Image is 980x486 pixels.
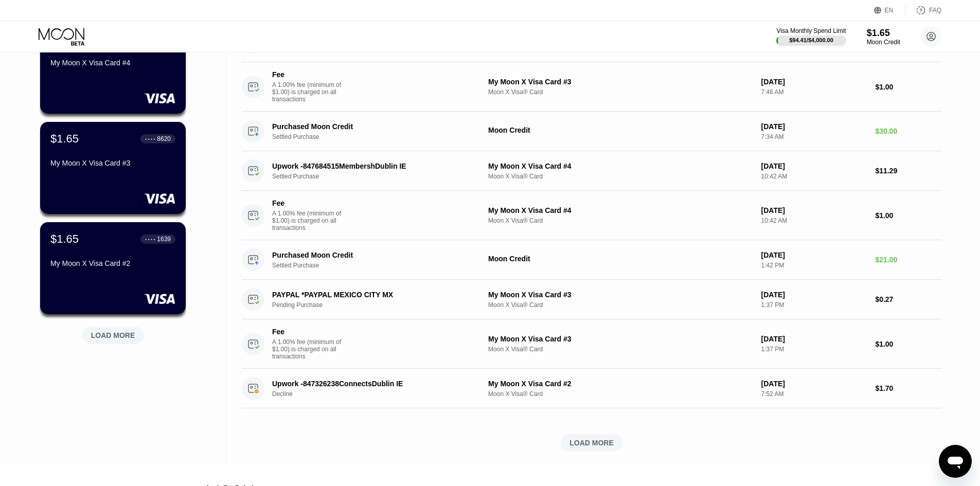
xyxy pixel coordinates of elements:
div: Visa Monthly Spend Limit [776,27,846,34]
div: $0.27 [875,295,941,303]
div: ● ● ● ● [145,137,155,140]
div: FAQ [905,5,941,15]
div: Decline [272,390,487,398]
div: FeeA 1.00% fee (minimum of $1.00) is charged on all transactionsMy Moon X Visa Card #4Moon X Visa... [242,191,941,240]
div: 7:52 AM [761,390,867,398]
div: Pending Purchase [272,301,487,309]
div: [DATE] [761,291,867,299]
div: LOAD MORE [242,434,941,452]
div: Settled Purchase [272,173,487,180]
div: My Moon X Visa Card #3 [488,78,753,86]
div: A 1.00% fee (minimum of $1.00) is charged on all transactions [272,338,349,360]
div: [DATE] [761,335,867,343]
div: $94.41 / $4,000.00 [789,37,833,43]
div: Moon Credit [488,255,753,263]
div: $30.00 [875,127,941,135]
div: PAYPAL *PAYPAL MEXICO CITY MXPending PurchaseMy Moon X Visa Card #3Moon X Visa® Card[DATE]1:37 PM... [242,280,941,319]
div: Purchased Moon CreditSettled PurchaseMoon Credit[DATE]1:42 PM$21.00 [242,240,941,280]
div: My Moon X Visa Card #4 [50,59,175,67]
div: Moon Credit [867,39,900,46]
div: LOAD MORE [569,438,614,447]
div: $1.00 [875,340,941,348]
div: Purchased Moon Credit [272,122,472,131]
div: 1639 [157,236,171,243]
div: $1.00 [875,211,941,220]
div: My Moon X Visa Card #2 [50,259,175,267]
div: LOAD MORE [75,322,152,344]
div: 7:34 AM [761,133,867,140]
div: LOAD MORE [91,331,135,340]
div: 1:37 PM [761,301,867,309]
div: Purchased Moon CreditSettled PurchaseMoon Credit[DATE]7:34 AM$30.00 [242,112,941,151]
div: PAYPAL *PAYPAL MEXICO CITY MX [272,291,472,299]
div: A 1.00% fee (minimum of $1.00) is charged on all transactions [272,210,349,231]
div: $21.00 [875,256,941,264]
div: $11.29 [875,167,941,175]
div: Moon X Visa® Card [488,173,753,180]
div: My Moon X Visa Card #3 [488,291,753,299]
div: Upwork -847684515MembershDublin IE [272,162,472,170]
div: Upwork -847684515MembershDublin IESettled PurchaseMy Moon X Visa Card #4Moon X Visa® Card[DATE]10... [242,151,941,191]
div: Upwork -847326238ConnectsDublin IEDeclineMy Moon X Visa Card #2Moon X Visa® Card[DATE]7:52 AM$1.70 [242,369,941,408]
div: 8620 [157,135,171,142]
div: [DATE] [761,251,867,259]
div: 10:42 AM [761,217,867,224]
div: [DATE] [761,162,867,170]
div: A 1.00% fee (minimum of $1.00) is charged on all transactions [272,81,349,103]
div: FeeA 1.00% fee (minimum of $1.00) is charged on all transactionsMy Moon X Visa Card #3Moon X Visa... [242,62,941,112]
div: My Moon X Visa Card #3 [50,159,175,167]
div: FAQ [929,7,941,14]
div: $1.65● ● ● ●8620My Moon X Visa Card #3 [40,122,186,214]
div: $1.65● ● ● ●1639My Moon X Visa Card #2 [40,222,186,314]
div: Purchased Moon Credit [272,251,472,259]
div: ● ● ● ● [145,238,155,241]
div: Fee [272,70,344,79]
div: [DATE] [761,206,867,214]
div: 1:42 PM [761,262,867,269]
div: [DATE] [761,380,867,388]
div: $1.65Moon Credit [867,28,900,46]
div: $1.65 [50,232,79,246]
div: EN [874,5,905,15]
div: $1.70 [875,384,941,392]
div: $1.65● ● ● ●7887My Moon X Visa Card #4 [40,22,186,114]
div: My Moon X Visa Card #3 [488,335,753,343]
div: $1.00 [875,83,941,91]
div: Moon X Visa® Card [488,301,753,309]
div: Visa Monthly Spend Limit$94.41/$4,000.00 [776,27,846,46]
div: Fee [272,328,344,336]
div: Fee [272,199,344,207]
div: Moon X Visa® Card [488,217,753,224]
div: Moon X Visa® Card [488,390,753,398]
div: 10:42 AM [761,173,867,180]
div: 7:46 AM [761,88,867,96]
div: Moon X Visa® Card [488,346,753,353]
div: My Moon X Visa Card #2 [488,380,753,388]
div: Settled Purchase [272,133,487,140]
div: Settled Purchase [272,262,487,269]
div: 1:37 PM [761,346,867,353]
div: [DATE] [761,78,867,86]
div: $1.65 [867,28,900,39]
div: Moon Credit [488,126,753,134]
div: FeeA 1.00% fee (minimum of $1.00) is charged on all transactionsMy Moon X Visa Card #3Moon X Visa... [242,319,941,369]
div: My Moon X Visa Card #4 [488,206,753,214]
div: Moon X Visa® Card [488,88,753,96]
div: Upwork -847326238ConnectsDublin IE [272,380,472,388]
div: $1.65 [50,132,79,146]
iframe: Button to launch messaging window [939,445,972,478]
div: [DATE] [761,122,867,131]
div: My Moon X Visa Card #4 [488,162,753,170]
div: EN [885,7,894,14]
